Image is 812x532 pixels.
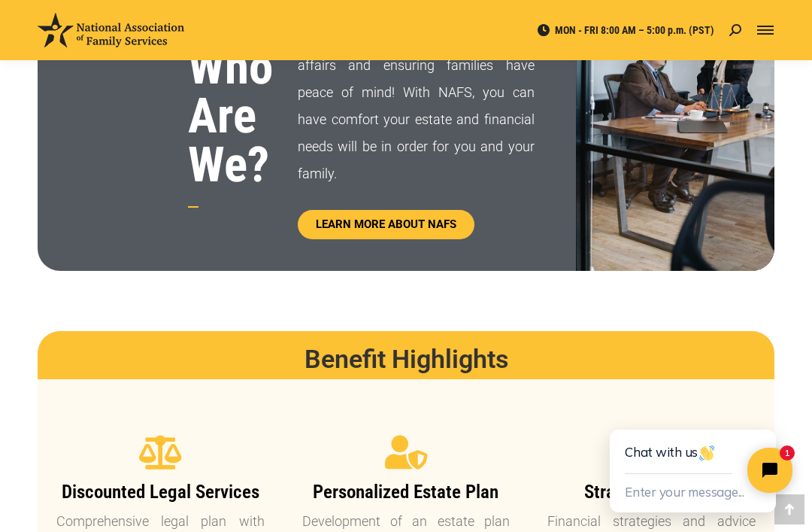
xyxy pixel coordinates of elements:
[298,210,474,239] a: LEARN MORE ABOUT NAFS
[756,21,774,39] a: Mobile menu icon
[38,13,184,47] img: National Association of Family Services
[316,219,456,230] span: LEARN MORE ABOUT NAFS
[45,346,767,372] h2: Benefit Highlights
[536,23,714,37] span: MON - FRI 8:00 AM – 5:00 p.m. (PST)
[188,43,260,190] h3: Who Are We?
[576,380,812,532] iframe: Tidio Chat
[313,481,498,503] span: Personalized Estate Plan
[62,481,259,503] span: Discounted Legal Services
